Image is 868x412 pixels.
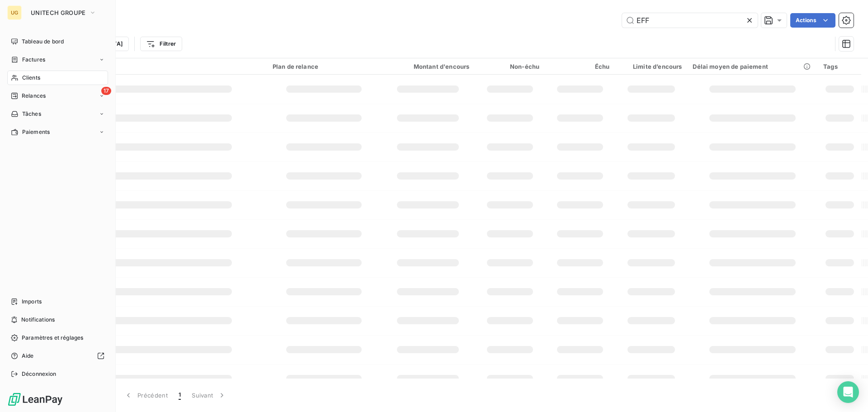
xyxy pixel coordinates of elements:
span: Paiements [22,128,50,136]
button: Filtrer [140,37,182,51]
span: 1 [179,391,181,400]
div: Tags [823,63,856,70]
div: Plan de relance [273,63,376,70]
span: Factures [22,56,45,64]
span: Aide [22,352,34,360]
button: Actions [790,13,835,28]
span: 17 [101,87,111,95]
span: Relances [22,92,46,100]
div: Échu [550,63,609,70]
button: Précédent [118,386,173,405]
div: Limite d’encours [620,63,682,70]
span: Paramètres et réglages [22,334,83,342]
input: Rechercher [622,13,758,28]
img: Logo LeanPay [7,392,63,407]
span: Clients [22,74,40,82]
span: Notifications [21,316,55,324]
span: Imports [22,298,42,306]
button: Suivant [186,386,232,405]
div: UG [7,5,22,20]
div: Montant d'encours [387,63,470,70]
span: Tableau de bord [22,38,64,46]
button: 1 [173,386,186,405]
a: Aide [7,349,108,363]
div: Open Intercom Messenger [837,381,859,403]
div: Non-échu [480,63,539,70]
span: Tâches [22,110,41,118]
span: UNITECH GROUPE [31,9,85,16]
span: Déconnexion [22,370,57,378]
div: Délai moyen de paiement [693,63,812,70]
